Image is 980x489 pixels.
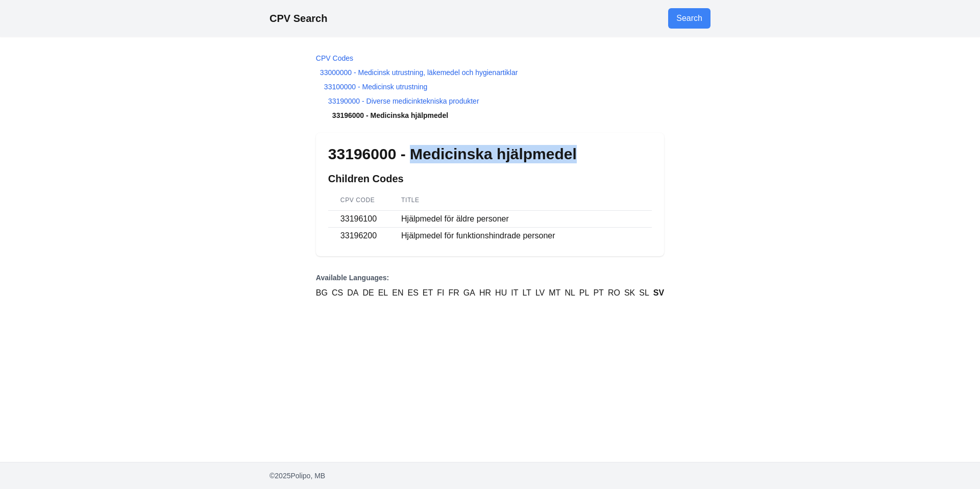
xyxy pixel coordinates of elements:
[565,287,575,299] a: NL
[437,287,444,299] a: FI
[362,287,374,299] a: DE
[423,287,433,299] a: ET
[392,287,403,299] a: EN
[316,53,664,120] nav: Breadcrumb
[389,190,652,211] th: Title
[328,172,652,186] h2: Children Codes
[328,145,652,163] h1: 33196000 - Medicinska hjälpmedel
[535,287,545,299] a: LV
[389,228,652,244] td: Hjälpmedel för funktionshindrade personer
[639,287,649,299] a: SL
[495,287,507,299] a: HU
[347,287,358,299] a: DA
[511,287,518,299] a: IT
[463,287,475,299] a: GA
[549,287,560,299] a: MT
[316,54,353,62] a: CPV Codes
[269,471,710,481] p: © 2025 Polipo, MB
[324,83,427,91] a: 33100000 - Medicinsk utrustning
[316,273,664,283] p: Available Languages:
[668,8,710,29] a: Go to search
[479,287,491,299] a: HR
[316,110,664,120] li: 33196000 - Medicinska hjälpmedel
[320,68,518,77] a: 33000000 - Medicinsk utrustning, läkemedel och hygienartiklar
[332,287,343,299] a: CS
[328,190,389,211] th: CPV Code
[522,287,531,299] a: LT
[579,287,590,299] a: PL
[608,287,620,299] a: RO
[269,13,327,24] a: CPV Search
[316,273,664,299] nav: Language Versions
[624,287,635,299] a: SK
[328,228,389,244] td: 33196200
[389,211,652,228] td: Hjälpmedel för äldre personer
[328,211,389,228] td: 33196100
[316,287,328,299] a: BG
[328,97,479,105] a: 33190000 - Diverse medicinktekniska produkter
[449,287,459,299] a: FR
[653,287,664,299] a: SV
[408,287,419,299] a: ES
[378,287,388,299] a: EL
[593,287,603,299] a: PT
